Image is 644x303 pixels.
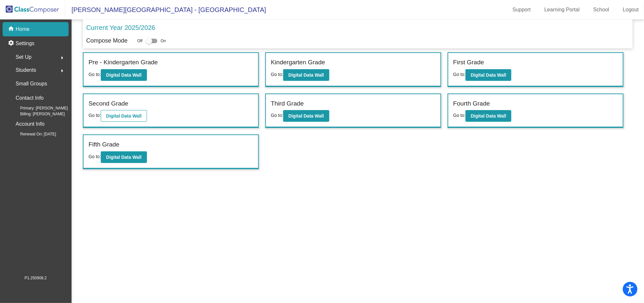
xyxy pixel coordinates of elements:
p: Compose Mode [86,36,127,45]
span: Off [137,38,142,44]
span: On [161,38,166,44]
button: Digital Data Wall [283,69,329,81]
label: Kindergarten Grade [271,58,325,67]
span: [PERSON_NAME][GEOGRAPHIC_DATA] - [GEOGRAPHIC_DATA] [65,5,266,15]
p: Small Groups [16,79,47,88]
p: Account Info [16,120,45,129]
p: Home [16,25,30,33]
mat-icon: home [8,25,16,33]
a: School [588,5,614,15]
label: First Grade [453,58,484,67]
a: Learning Portal [539,5,585,15]
button: Digital Data Wall [466,69,511,81]
b: Digital Data Wall [471,113,506,119]
span: Go to: [271,113,283,118]
b: Digital Data Wall [471,72,506,78]
span: Students [16,66,36,75]
a: Logout [618,5,644,15]
b: Digital Data Wall [106,155,141,160]
span: Billing: [PERSON_NAME] [10,111,65,117]
span: Primary: [PERSON_NAME] [10,105,68,111]
span: Go to: [453,113,466,118]
span: Set Up [16,53,32,62]
p: Settings [16,40,34,47]
span: Go to: [453,72,466,77]
span: Go to: [88,113,101,118]
p: Contact Info [16,94,44,103]
a: Support [507,5,536,15]
span: Go to: [271,72,283,77]
mat-icon: arrow_right [58,67,66,75]
button: Digital Data Wall [101,69,147,81]
b: Digital Data Wall [106,113,141,119]
label: Pre - Kindergarten Grade [88,58,158,67]
mat-icon: arrow_right [58,54,66,62]
button: Digital Data Wall [101,151,147,163]
mat-icon: settings [8,40,16,47]
b: Digital Data Wall [288,113,324,119]
b: Digital Data Wall [106,72,141,78]
label: Fifth Grade [88,140,119,149]
span: Go to: [88,154,101,159]
p: Current Year 2025/2026 [86,23,155,32]
button: Digital Data Wall [283,110,329,122]
b: Digital Data Wall [288,72,324,78]
label: Second Grade [88,99,128,108]
label: Third Grade [271,99,304,108]
label: Fourth Grade [453,99,490,108]
span: Renewal On: [DATE] [10,131,56,137]
span: Go to: [88,72,101,77]
button: Digital Data Wall [466,110,511,122]
button: Digital Data Wall [101,110,147,122]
